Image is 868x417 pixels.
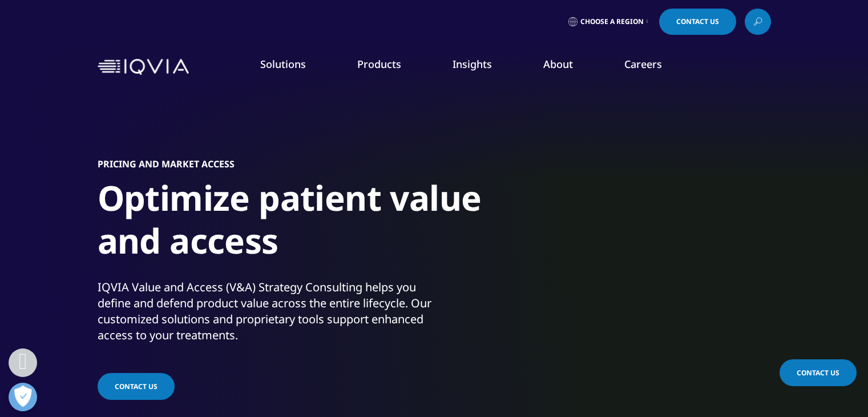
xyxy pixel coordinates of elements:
[676,18,719,25] span: Contact Us
[580,17,644,26] span: Choose a Region
[797,368,839,378] span: Contact Us
[624,57,662,71] a: Careers
[780,359,857,386] a: Contact Us
[260,57,306,71] a: Solutions
[453,57,492,71] a: Insights
[98,373,175,400] a: CONTACT US
[659,9,736,35] a: Contact Us
[193,40,771,94] nav: Primary
[98,158,235,170] h5: PRICING AND MARKET ACCESS
[115,382,158,391] span: CONTACT US
[357,57,401,71] a: Products
[98,279,431,350] p: IQVIA Value and Access (V&A) Strategy Consulting helps you define and defend product value across...
[98,177,526,269] h1: Optimize patient value and access
[98,59,189,75] img: IQVIA Healthcare Information Technology and Pharma Clinical Research Company
[543,57,573,71] a: About
[9,383,37,411] button: Open Preferences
